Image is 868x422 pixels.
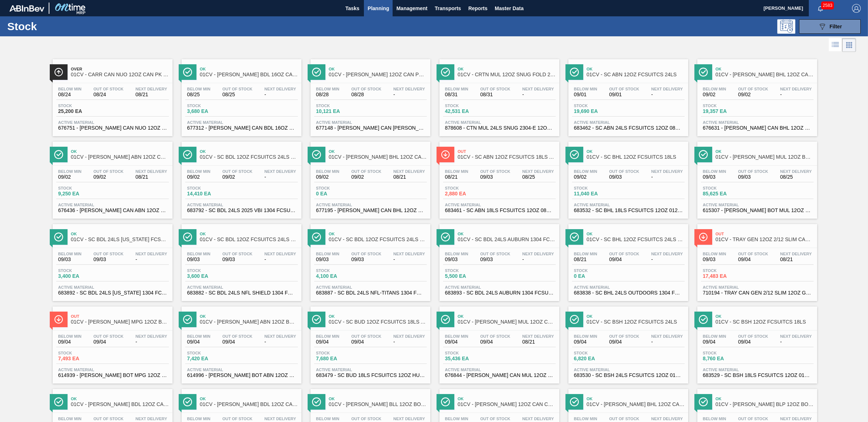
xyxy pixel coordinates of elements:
a: ÍconeOk01CV - SC BDL 24LS [US_STATE] FCSUITCS 12OZ HULK HBelow Min09/03Out Of Stock09/03Next Deli... [47,219,176,301]
img: Ícone [312,150,321,159]
img: Ícone [441,68,450,77]
span: 676751 - CARR CAN NUO 12OZ CAN PK 4/12 SLEEK 0723 [58,125,167,131]
span: Next Delivery [522,169,554,174]
span: Below Min [58,87,81,91]
span: 3,600 EA [187,273,238,279]
span: Stock [316,104,367,108]
span: - [264,257,296,262]
span: Next Delivery [264,252,296,256]
span: Active Material [574,285,683,289]
img: Ícone [570,68,579,77]
span: Stock [703,104,754,108]
span: Next Delivery [135,87,167,91]
span: Ok [71,149,169,154]
span: 09/03 [445,257,468,262]
span: Next Delivery [393,252,425,256]
a: ÍconeOut01CV - TRAY GEN 12OZ 2/12 SLIM CAN KRFT 1724-CBelow Min09/03Out Of Stock09/04Next Deliver... [692,219,821,301]
span: 01CV - SC BDL 12OZ FCSUITCS 24LS HULK HANDLE-Aqueous [200,154,298,160]
span: 09/02 [222,174,252,180]
img: Ícone [54,150,63,159]
span: Next Delivery [522,334,554,338]
span: Ok [329,314,427,318]
span: Below Min [187,169,210,174]
span: Active Material [58,120,167,125]
span: 09/02 [703,92,726,97]
span: 08/21 [393,174,425,180]
span: 676631 - CARR CAN BHL 12OZ CAN PK 12/12 CAN 0123 [703,125,812,131]
span: 2,880 EA [445,191,496,196]
span: 01CV - SC BDL 12OZ FCSUITCS 24LS NFL-GENERIC SHIELD HULK HANDLE [200,237,298,242]
span: 683461 - SC ABN 18LS FCSUITCS 12OZ 0822 167 ABICC [445,208,554,213]
span: 683887 - SC BDL 24LS NFL-TITANS 1304 FCSUITCS 12O [316,290,425,296]
a: ÍconeOk01CV - [PERSON_NAME] 12OZ CAN PK 12/12 MILITARY PROMOBelow Min08/28Out Of Stock08/28Next D... [305,54,434,136]
span: Out Of Stock [480,252,510,256]
span: 01CV - CARR MPG 12OZ BOT SNUG 12/12 12OZ BOT SEPARATION update [71,319,169,325]
span: Next Delivery [264,334,296,338]
span: Ok [329,232,427,236]
span: Below Min [445,334,468,338]
span: - [780,92,812,97]
a: ÍconeOk01CV - SC BSH 12OZ FCSUITCS 24LSBelow Min09/04Out Of Stock09/04Next Delivery-Stock6,820 EA... [563,301,692,384]
span: 0 EA [316,191,367,196]
span: 01CV - CARR MUL 12OZ BOT SNUG 12/12 12OZ BOT AQUEOUS COATING [715,154,814,160]
span: Active Material [445,285,554,289]
span: 11,040 EA [574,191,625,196]
span: - [264,174,296,180]
span: Next Delivery [393,334,425,338]
span: Active Material [187,120,296,125]
span: 08/24 [58,92,81,97]
span: 01CV - SC BSH 12OZ FCSUITCS 24LS [587,319,685,325]
span: 09/02 [316,174,339,180]
img: Logout [852,4,861,13]
span: 09/04 [738,257,768,262]
span: 09/03 [58,257,81,262]
a: ÍconeOk01CV - SC BDL 12OZ FCSUITCS 24LS HULK HANDLE-AqueousBelow Min09/02Out Of Stock09/02Next De... [176,136,305,219]
span: 3,400 EA [58,273,109,279]
a: ÍconeOk01CV - [PERSON_NAME] MUL 12OZ BOT SNUG 12/12 12OZ BOT AQUEOUS COATINGBelow Min09/03Out Of ... [692,136,821,219]
img: Ícone [570,232,579,242]
span: Out Of Stock [351,252,381,256]
span: 01CV - TRAY GEN 12OZ 2/12 SLIM CAN KRFT 1724-C [715,237,814,242]
span: Stock [187,268,238,273]
span: 01CV - SC BDL 24LS ALABAMA FCSUITCS 12OZ HULK H [71,237,169,242]
span: Below Min [187,252,210,256]
span: Below Min [58,169,81,174]
span: Management [396,4,427,13]
span: Active Material [316,285,425,289]
span: Below Min [316,87,339,91]
span: Below Min [574,334,597,338]
span: Out [71,314,169,318]
span: Below Min [58,334,81,338]
a: ÍconeOk01CV - CRTN MUL 12OZ SNUG FOLD 24LS FOLDINGBelow Min08/31Out Of Stock08/31Next Delivery-St... [434,54,563,136]
span: 677148 - CARR CAN BUD 12OZ FOH ALWAYS CAN PK 12/1 [316,125,425,131]
span: 0 EA [574,273,625,279]
span: Out Of Stock [738,169,768,174]
span: Active Material [187,285,296,289]
a: ÍconeOk01CV - SC BHL 12OZ FCSUITCS 18LSBelow Min09/02Out Of Stock09/03Next Delivery-Stock11,040 E... [563,136,692,219]
span: Next Delivery [522,87,554,91]
span: Active Material [58,285,167,289]
span: Ok [587,149,685,154]
span: Stock [58,268,109,273]
img: Ícone [699,315,708,324]
img: Ícone [570,315,579,324]
span: Ok [200,149,298,154]
span: 08/21 [574,257,597,262]
span: Active Material [316,120,425,125]
span: 4,100 EA [316,273,367,279]
span: Next Delivery [522,252,554,256]
span: 08/28 [351,92,381,97]
span: Below Min [187,87,210,91]
span: - [264,92,296,97]
span: 09/02 [738,92,768,97]
span: Stock [187,104,238,108]
span: 25,200 EA [58,109,109,114]
span: Reports [468,4,487,13]
img: Ícone [54,68,63,77]
span: 01CV - CARR BUD 12OZ CAN PK 12/12 MILITARY PROMO [329,72,427,77]
span: 08/21 [445,174,468,180]
span: Ok [715,314,814,318]
span: 08/31 [445,92,468,97]
span: 08/21 [780,257,812,262]
span: 01CV - SC ABN 12OZ FCSUITCS 18LS AQUEOUS COATING [458,154,556,160]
